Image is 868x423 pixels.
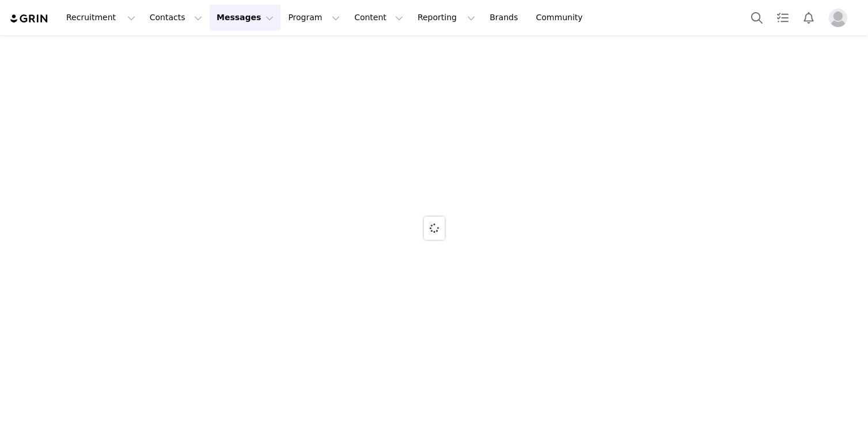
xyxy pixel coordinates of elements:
a: Brands [483,5,528,31]
button: Program [281,5,347,31]
button: Content [347,5,410,31]
button: Messages [210,5,281,31]
a: Community [529,5,595,31]
button: Notifications [796,5,821,31]
img: placeholder-profile.jpg [829,9,847,27]
button: Reporting [411,5,482,31]
a: Tasks [770,5,795,31]
button: Profile [822,9,859,27]
button: Recruitment [59,5,142,31]
img: grin logo [9,13,50,24]
button: Contacts [143,5,209,31]
button: Search [744,5,770,31]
